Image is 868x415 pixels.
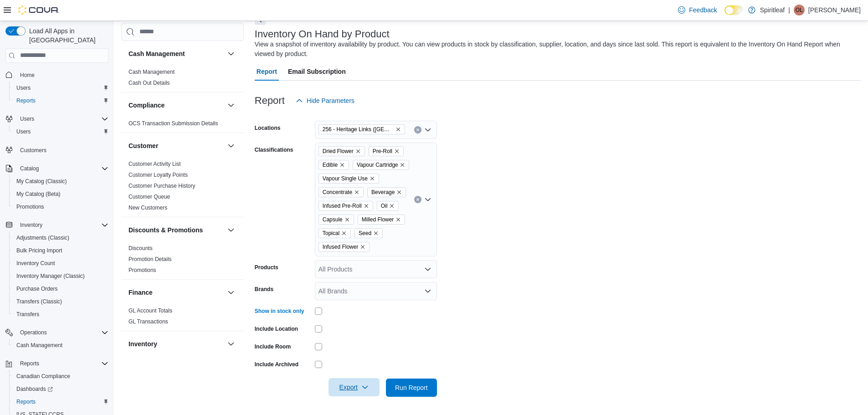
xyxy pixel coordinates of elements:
[9,395,112,408] button: Reports
[16,220,108,231] span: Inventory
[369,146,404,156] span: Pre-Roll
[353,160,409,170] span: Vapour Cartridge
[414,196,421,203] button: Clear input
[16,358,108,369] span: Reports
[128,267,156,273] a: Promotions
[128,101,224,110] button: Compliance
[255,29,390,40] h3: Inventory On Hand by Product
[128,318,168,325] span: GL Transactions
[395,127,401,132] button: Remove 256 - Heritage Links (Edmonton) from selection in this group
[323,242,359,251] span: Infused Flower
[13,309,43,320] a: Transfers
[2,68,112,82] button: Home
[414,126,421,133] button: Clear input
[16,97,36,104] span: Reports
[128,339,224,348] button: Inventory
[13,283,108,294] span: Purchase Orders
[16,163,42,174] button: Catalog
[13,126,34,137] a: Users
[16,373,70,380] span: Canadian Compliance
[128,172,188,178] a: Customer Loyalty Points
[13,201,48,212] a: Promotions
[20,360,39,367] span: Reports
[9,370,112,383] button: Canadian Compliance
[20,329,47,336] span: Operations
[121,67,244,92] div: Cash Management
[13,245,66,256] a: Bulk Pricing Import
[9,383,112,395] a: Dashboards
[13,384,56,395] a: Dashboards
[226,48,236,59] button: Cash Management
[13,396,39,407] a: Reports
[354,228,383,238] span: Seed
[794,5,805,15] div: Olivia L
[13,176,108,187] span: My Catalog (Classic)
[128,266,156,274] span: Promotions
[318,174,379,184] span: Vapour Single Use
[13,396,108,407] span: Reports
[16,327,51,338] button: Operations
[226,140,236,151] button: Customer
[226,338,236,349] button: Inventory
[16,128,31,135] span: Users
[2,357,112,370] button: Reports
[20,147,46,154] span: Customers
[377,201,399,211] span: Oil
[16,260,55,267] span: Inventory Count
[318,146,365,156] span: Dried Flower
[13,232,108,243] span: Adjustments (Classic)
[121,243,244,279] div: Discounts & Promotions
[128,141,158,150] h3: Customer
[9,94,112,107] button: Reports
[788,5,790,15] p: |
[128,245,153,252] span: Discounts
[13,232,73,243] a: Adjustments (Classic)
[323,201,362,210] span: Infused Pre-Roll
[323,188,352,197] span: Concentrate
[128,318,168,325] a: GL Transactions
[16,190,61,198] span: My Catalog (Beta)
[2,219,112,231] button: Inventory
[16,144,108,156] span: Customers
[128,182,195,190] span: Customer Purchase History
[255,264,278,271] label: Products
[323,147,354,156] span: Dried Flower
[255,325,298,333] label: Include Location
[323,215,343,224] span: Capsule
[334,378,374,396] span: Export
[16,70,38,81] a: Home
[13,82,34,93] a: Users
[16,327,108,338] span: Operations
[371,188,395,197] span: Beverage
[395,217,401,222] button: Remove Milled Flower from selection in this group
[359,229,371,238] span: Seed
[13,309,108,320] span: Transfers
[128,204,167,211] span: New Customers
[128,205,167,211] a: New Customers
[128,49,224,58] button: Cash Management
[13,245,108,256] span: Bulk Pricing Import
[20,165,39,172] span: Catalog
[16,298,62,305] span: Transfers (Classic)
[121,118,244,133] div: Compliance
[128,288,153,297] h3: Finance
[9,231,112,244] button: Adjustments (Classic)
[323,125,394,134] span: 256 - Heritage Links ([GEOGRAPHIC_DATA])
[128,49,185,58] h3: Cash Management
[292,92,358,110] button: Hide Parameters
[357,160,398,169] span: Vapour Cartridge
[128,141,224,150] button: Customer
[16,69,108,81] span: Home
[128,307,172,314] a: GL Account Totals
[318,201,373,211] span: Infused Pre-Roll
[9,339,112,352] button: Cash Management
[128,101,164,110] h3: Compliance
[16,203,44,210] span: Promotions
[724,5,744,15] input: Dark Mode
[360,244,365,250] button: Remove Infused Flower from selection in this group
[255,40,856,59] div: View a snapshot of inventory availability by product. You can view products in stock by classific...
[16,247,62,254] span: Bulk Pricing Import
[329,378,380,396] button: Export
[18,5,59,15] img: Cova
[128,161,181,167] a: Customer Activity List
